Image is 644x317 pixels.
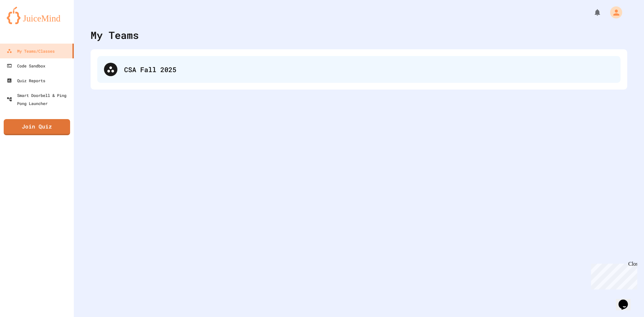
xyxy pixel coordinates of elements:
div: Code Sandbox [7,62,45,70]
iframe: chat widget [588,261,637,289]
div: My Teams [91,28,139,43]
div: My Account [603,5,624,20]
div: My Notifications [581,7,603,18]
div: Quiz Reports [7,76,45,85]
img: logo-orange.svg [7,7,67,24]
iframe: chat widget [616,290,637,310]
div: CSA Fall 2025 [124,64,614,74]
div: My Teams/Classes [7,47,55,55]
div: Smart Doorbell & Ping Pong Launcher [7,91,71,107]
div: Chat with us now!Close [3,3,46,43]
a: Join Quiz [4,119,70,135]
div: CSA Fall 2025 [97,56,621,83]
